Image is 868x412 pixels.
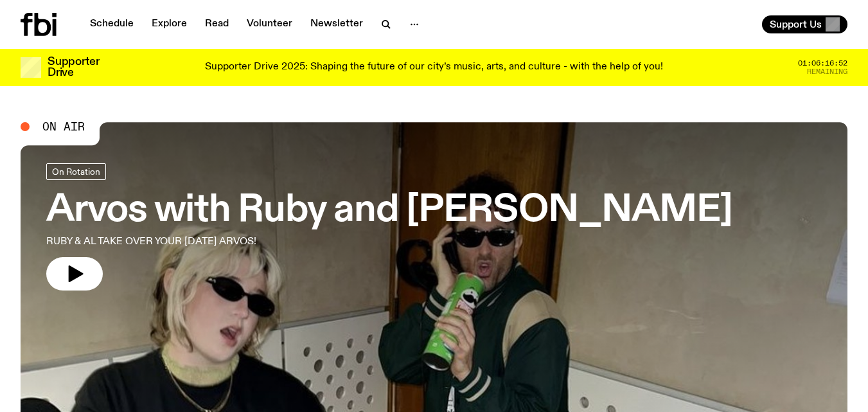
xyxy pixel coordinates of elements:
[205,62,663,73] p: Supporter Drive 2025: Shaping the future of our city’s music, arts, and culture - with the help o...
[48,57,99,78] h3: Supporter Drive
[46,193,732,229] h3: Arvos with Ruby and [PERSON_NAME]
[303,15,371,33] a: Newsletter
[82,15,141,33] a: Schedule
[807,68,847,75] span: Remaining
[46,163,732,291] a: Arvos with Ruby and [PERSON_NAME]RUBY & AL TAKE OVER YOUR [DATE] ARVOS!
[762,15,847,33] button: Support Us
[52,166,100,176] span: On Rotation
[46,234,375,249] p: RUBY & AL TAKE OVER YOUR [DATE] ARVOS!
[144,15,195,33] a: Explore
[239,15,300,33] a: Volunteer
[197,15,236,33] a: Read
[46,163,106,180] a: On Rotation
[770,19,822,30] span: Support Us
[42,121,85,132] span: On Air
[798,60,847,67] span: 01:06:16:52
